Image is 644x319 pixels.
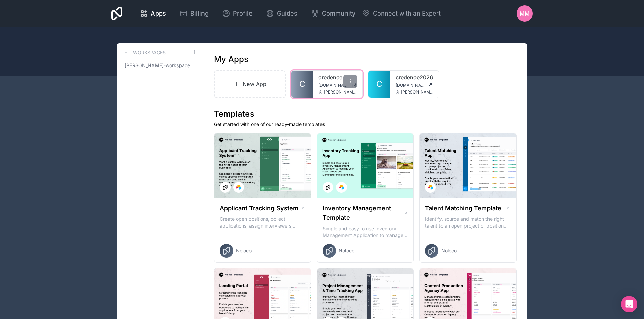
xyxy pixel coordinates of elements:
a: Billing [174,6,214,21]
div: Open Intercom Messenger [621,296,637,312]
span: Community [322,9,355,18]
h1: Talent Matching Template [425,204,501,213]
p: Create open positions, collect applications, assign interviewers, centralise candidate feedback a... [220,216,306,229]
h3: Workspaces [133,49,166,56]
h1: Templates [214,109,517,119]
span: Noloco [339,247,354,254]
a: [DOMAIN_NAME] [318,83,357,88]
span: C [299,79,305,89]
span: MM [520,9,530,18]
a: Profile [217,6,258,21]
span: Noloco [236,247,252,254]
span: Connect with an Expert [373,9,441,18]
a: credence [318,73,357,81]
span: Guides [277,9,297,18]
h1: Applicant Tracking System [220,204,299,213]
p: Identify, source and match the right talent to an open project or position with our Talent Matchi... [425,216,511,229]
a: [DOMAIN_NAME] [396,83,434,88]
a: Workspaces [122,49,166,57]
img: Airtable Logo [428,185,433,190]
a: Community [306,6,361,21]
span: [DOMAIN_NAME] [318,83,349,88]
span: [PERSON_NAME][EMAIL_ADDRESS][DOMAIN_NAME] [324,89,357,95]
p: Simple and easy to use Inventory Management Application to manage your stock, orders and Manufact... [323,225,408,239]
span: Noloco [441,247,457,254]
span: Billing [190,9,209,18]
img: Airtable Logo [339,185,344,190]
a: Apps [135,6,171,21]
span: [PERSON_NAME][EMAIL_ADDRESS][DOMAIN_NAME] [401,89,434,95]
span: [PERSON_NAME]-workspace [125,62,190,69]
img: Airtable Logo [236,185,241,190]
span: [DOMAIN_NAME] [396,83,425,88]
p: Get started with one of our ready-made templates [214,121,517,128]
button: Connect with an Expert [362,9,441,18]
span: C [376,79,382,89]
h1: My Apps [214,54,248,65]
a: credence2026 [396,73,434,81]
a: New App [214,70,286,98]
a: C [368,71,390,98]
a: Guides [261,6,303,21]
span: Profile [233,9,253,18]
a: C [291,71,313,98]
span: Apps [151,9,166,18]
a: [PERSON_NAME]-workspace [122,59,197,72]
h1: Inventory Management Template [323,204,404,222]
